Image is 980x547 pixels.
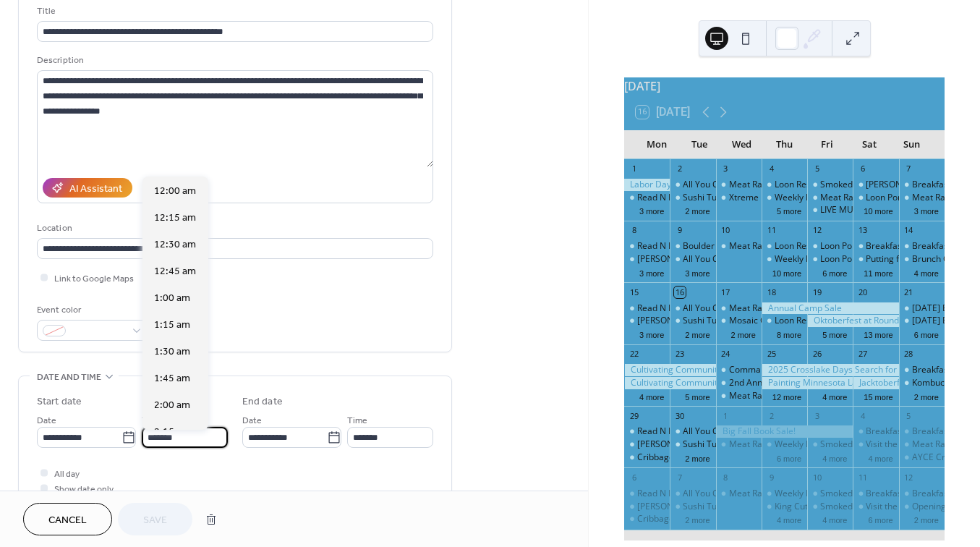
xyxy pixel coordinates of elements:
span: Cancel [48,513,87,528]
div: Meat Raffle at Lucky's Tavern [716,390,762,402]
div: Breakfast at Sunshine’s! [899,240,945,253]
button: 3 more [634,266,670,279]
span: Link to Google Maps [54,271,134,287]
div: Read N Play Every [DATE] [637,425,740,438]
button: 2 more [679,451,715,464]
button: 2 more [679,328,715,340]
div: Read N Play Every [DATE] [637,302,740,315]
div: Big Fall Book Sale! [716,425,853,438]
div: Putting for Dogs [866,253,931,266]
div: Weekly Family Story Time: Thursdays [775,192,924,204]
div: AI Assistant [69,182,122,197]
div: Labor Day Sidewalk Sale in Crosslake Town Square [624,179,670,191]
div: Thu [763,130,806,159]
button: 11 more [858,266,898,279]
div: 3 [811,410,822,421]
div: Breakfast at Sunshine’s! [899,425,945,438]
div: Sunday Breakfast! [899,302,945,315]
div: Xtreme Music Bingo- Awesome 80's [729,192,874,204]
div: Smoked Rib Fridays! [820,501,900,513]
button: 5 more [679,390,715,402]
div: Loon Research Tour - National Loon Center [762,179,807,191]
span: 1:15 am [154,318,190,333]
div: All You Can Eat Tacos [670,302,715,315]
div: Smoked Rib Fridays! [820,488,900,500]
div: Cultivating Communities Summit [624,364,716,376]
div: 24 [720,349,731,360]
div: Meat Raffle at [GEOGRAPHIC_DATA] [729,179,875,191]
div: Sushi Tuesdays! [670,192,715,204]
div: 12 [811,225,822,236]
div: Meat Raffle at Lucky's Tavern [716,438,762,451]
div: 21 [903,287,914,297]
div: Location [37,221,430,236]
div: Kombucha Making Fermentation [899,377,945,389]
span: 12:30 am [154,237,196,253]
div: 26 [811,349,822,360]
div: 17 [720,287,731,297]
div: All You Can Eat Tacos [670,179,715,191]
div: Meat Raffle at [GEOGRAPHIC_DATA] [820,192,966,204]
button: 2 more [679,513,715,525]
span: 1:00 am [154,291,190,306]
div: 7 [674,472,685,483]
div: 9 [674,225,685,236]
button: 15 more [858,390,898,402]
div: Commanders Breakfast Buffet [729,364,852,376]
div: Sushi Tuesdays! [683,315,747,327]
div: Sat [848,130,891,159]
button: 2 more [908,390,945,402]
div: Smoked Rib Fridays! [820,438,900,451]
button: 4 more [862,451,898,464]
div: Sunday Breakfast! [899,315,945,327]
button: 6 more [908,328,945,340]
div: 2025 Crosslake Days Search for the Lost Chili Pepper [762,364,899,376]
span: 2:00 am [154,398,190,413]
button: 8 more [771,328,807,340]
div: 6 [857,164,868,174]
div: Weekly Family Story Time: Thursdays [775,253,924,266]
div: Meat Raffle at [GEOGRAPHIC_DATA] [729,302,875,315]
div: 8 [720,472,731,483]
button: 6 more [771,451,807,464]
div: 12 [903,472,914,483]
div: Mosaic Coaster Creations [729,315,833,327]
button: 2 more [908,513,945,525]
div: [PERSON_NAME] Mondays at Sunshine's! [637,438,802,451]
div: Meat Raffle at Barajas [807,192,853,204]
button: 2 more [725,328,762,340]
div: Loon Pontoon Tours - National Loon Center [807,253,853,266]
div: Weekly Family Story Time: Thursdays [775,488,924,500]
div: 2 [766,410,777,421]
div: Margarita Mondays at Sunshine's! [624,315,670,327]
button: Cancel [23,503,112,535]
div: Mosaic Coaster Creations [716,315,762,327]
div: Margarita Mondays at Sunshine's! [624,253,670,266]
div: Event color [37,302,145,318]
button: 3 more [908,204,945,216]
div: Breakfast at Sunshine’s! [853,240,898,253]
div: Loon Research Tour - [GEOGRAPHIC_DATA] [775,179,950,191]
div: 7 [903,164,914,174]
div: 4 [857,410,868,421]
div: Read N Play Every Monday [624,488,670,500]
div: 5 [811,164,822,174]
div: Breakfast at Sunshine’s! [866,488,962,500]
div: King Cut Prime Rib at Freddy's [775,501,895,513]
div: All You Can Eat Tacos [683,302,770,315]
div: All You Can Eat Tacos [683,425,770,438]
div: [PERSON_NAME] Mondays at Sunshine's! [637,253,802,266]
div: 3 [720,164,731,174]
div: Brunch Cruise [899,253,945,266]
div: Read N Play Every [DATE] [637,192,740,204]
div: Read N Play Every Monday [624,425,670,438]
div: All You Can Eat Tacos [683,179,770,191]
div: Sushi Tuesdays! [683,192,747,204]
div: Meat Raffle at Lucky's Tavern [716,179,762,191]
div: Breakfast at Sunshine’s! [899,179,945,191]
div: Meat Raffle [899,438,945,451]
span: Time [142,413,162,428]
button: 3 more [634,204,670,216]
div: Smoked Rib Fridays! [807,179,853,191]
